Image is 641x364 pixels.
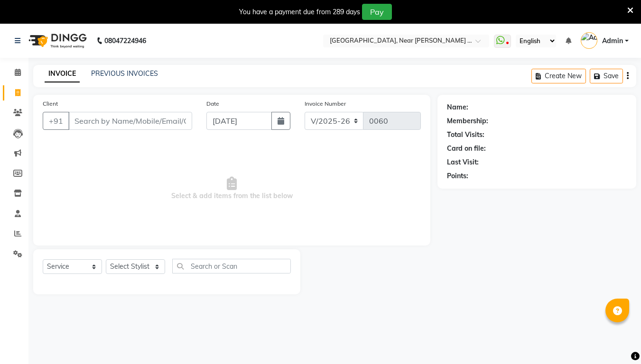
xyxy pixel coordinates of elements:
b: 08047224946 [104,27,146,54]
div: Name: [447,102,468,112]
button: Save [590,69,623,83]
span: Select & add items from the list below [43,141,421,236]
div: Card on file: [447,144,486,154]
label: Client [43,100,58,108]
div: Membership: [447,116,488,126]
span: Admin [602,36,623,46]
div: Points: [447,171,468,181]
div: You have a payment due from 289 days [239,7,360,17]
button: Pay [362,4,392,20]
button: +91 [43,112,69,130]
img: Admin [581,32,597,49]
a: INVOICE [45,65,80,82]
label: Invoice Number [305,100,346,108]
img: logo [24,27,89,54]
iframe: chat widget [601,326,632,355]
div: Last Visit: [447,157,479,167]
input: Search by Name/Mobile/Email/Code [68,112,192,130]
div: Total Visits: [447,130,484,140]
button: Create New [531,69,586,83]
label: Date [206,100,219,108]
input: Search or Scan [172,259,291,273]
a: PREVIOUS INVOICES [91,69,158,78]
